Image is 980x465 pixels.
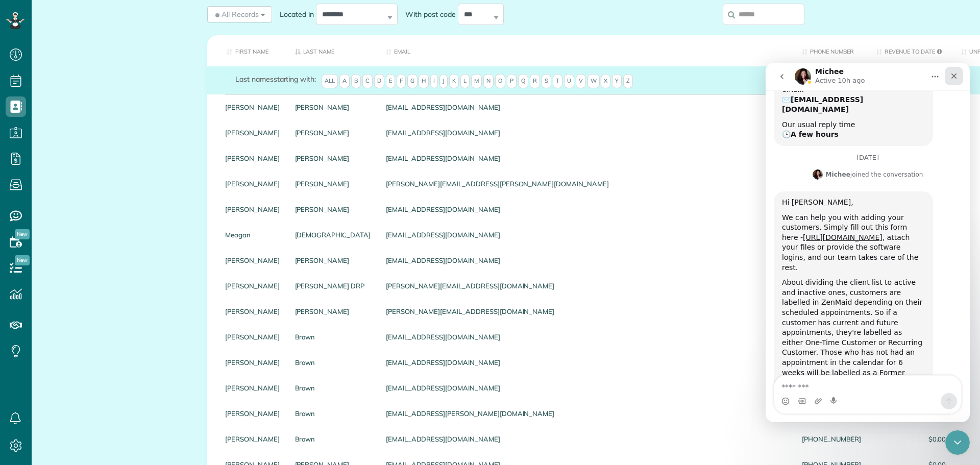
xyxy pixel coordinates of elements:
span: New [15,229,30,239]
div: Hi [PERSON_NAME],We can help you with adding your customers. Simply fill out this form here -[URL... [8,129,167,381]
th: Last Name: activate to sort column descending [287,35,378,66]
span: All [322,74,338,88]
span: $0.00 [876,435,946,443]
div: [EMAIL_ADDRESS][DOMAIN_NAME] [378,375,794,401]
div: [EMAIL_ADDRESS][DOMAIN_NAME] [378,426,794,452]
span: R [530,74,540,88]
th: Revenue to Date: activate to sort column ascending [869,35,953,66]
span: G [407,74,418,88]
span: H [419,74,429,88]
a: [DEMOGRAPHIC_DATA] [295,231,371,238]
a: [PERSON_NAME] [225,333,280,340]
div: We can help you with adding your customers. Simply fill out this form here - , attach your files ... [16,150,159,210]
div: [EMAIL_ADDRESS][DOMAIN_NAME] [378,197,794,222]
button: Gif picker [32,334,40,342]
a: [PERSON_NAME] [295,104,371,111]
a: [PERSON_NAME] [225,104,280,111]
span: F [397,74,406,88]
div: [PHONE_NUMBER] [794,426,869,452]
a: [PERSON_NAME] [295,257,371,264]
span: T [553,74,562,88]
a: [PERSON_NAME] [225,435,280,443]
span: All Records [213,9,259,19]
button: Emoji picker [16,334,24,342]
div: About dividing the client list to active and inactive ones, customers are labelled in ZenMaid dep... [16,215,159,325]
a: [PERSON_NAME] [295,308,371,315]
th: Email: activate to sort column ascending [378,35,794,66]
label: Located in [272,9,316,19]
div: [EMAIL_ADDRESS][DOMAIN_NAME] [378,350,794,375]
a: Brown [295,333,371,340]
span: P [507,74,517,88]
span: J [439,74,448,88]
div: [PERSON_NAME][EMAIL_ADDRESS][PERSON_NAME][DOMAIN_NAME] [378,171,794,197]
a: [PERSON_NAME] [225,410,280,417]
span: Y [612,74,622,88]
a: [PERSON_NAME] [295,155,371,162]
span: B [351,74,361,88]
a: [PERSON_NAME] [225,206,280,213]
span: S [542,74,551,88]
div: Hi [PERSON_NAME], [16,135,159,145]
span: O [495,74,505,88]
span: M [471,74,482,88]
span: W [587,74,600,88]
a: [PERSON_NAME] [225,359,280,366]
button: Upload attachment [48,334,57,342]
div: [EMAIL_ADDRESS][DOMAIN_NAME] [378,324,794,350]
span: E [386,74,395,88]
span: Last names [235,75,274,84]
span: V [576,74,586,88]
div: Michee says… [8,129,196,404]
a: [PERSON_NAME] [225,384,280,391]
span: I [430,74,438,88]
iframe: Intercom live chat [945,430,970,455]
a: [PERSON_NAME] [295,129,371,136]
span: D [374,74,384,88]
a: Brown [295,384,371,391]
a: [PERSON_NAME] [295,206,371,213]
div: [EMAIL_ADDRESS][DOMAIN_NAME] [378,120,794,145]
button: Start recording [65,334,73,342]
span: L [460,74,470,88]
a: [PERSON_NAME] [295,180,371,187]
a: [PERSON_NAME] [225,308,280,315]
a: Meagan [225,231,280,238]
a: [PERSON_NAME] [225,282,280,289]
div: [PERSON_NAME][EMAIL_ADDRESS][DOMAIN_NAME] [378,299,794,324]
span: K [449,74,459,88]
a: Brown [295,359,371,366]
a: [PERSON_NAME] [225,180,280,187]
div: [EMAIL_ADDRESS][DOMAIN_NAME] [378,222,794,248]
div: [EMAIL_ADDRESS][PERSON_NAME][DOMAIN_NAME] [378,401,794,426]
span: A [339,74,350,88]
button: Send a message… [175,330,191,347]
a: [PERSON_NAME] [225,129,280,136]
div: [PERSON_NAME][EMAIL_ADDRESS][DOMAIN_NAME] [378,273,794,299]
span: U [564,74,574,88]
iframe: To enrich screen reader interactions, please activate Accessibility in Grammarly extension settings [766,63,970,422]
a: [URL][DOMAIN_NAME] [37,170,117,179]
span: C [362,74,373,88]
textarea: Message… [9,313,195,330]
a: [PERSON_NAME] [225,257,280,264]
a: Brown [295,435,371,443]
th: First Name: activate to sort column ascending [207,35,287,66]
a: [PERSON_NAME] DRP [295,282,371,289]
span: N [483,74,494,88]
